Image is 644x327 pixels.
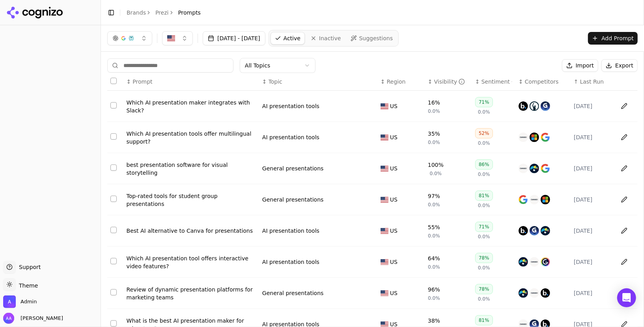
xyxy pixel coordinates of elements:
[475,315,493,325] div: 81%
[519,164,528,173] img: canva
[430,170,442,177] span: 0.0%
[541,226,550,235] img: visme
[530,101,539,111] img: pitch
[588,32,638,45] button: Add Prompt
[530,195,539,204] img: canva
[478,265,490,271] span: 0.0%
[381,166,388,172] img: US flag
[425,73,472,91] th: brandMentionRate
[618,256,631,268] button: Edit in sheet
[127,130,256,146] a: Which AI presentation tools offer multilingual support?
[155,9,169,17] a: Prezi
[259,73,377,91] th: Topic
[478,202,490,209] span: 0.0%
[381,290,388,296] img: US flag
[530,164,539,173] img: visme
[428,286,440,293] div: 96%
[381,259,388,265] img: US flag
[519,133,528,142] img: canva
[475,191,493,201] div: 81%
[359,34,393,42] span: Suggestions
[428,99,440,107] div: 16%
[284,34,301,42] span: Active
[562,59,598,72] button: Import
[127,254,256,270] div: Which AI presentation tool offers interactive video features?
[530,226,539,235] img: gamma
[571,73,614,91] th: Last Run
[390,227,398,235] span: US
[478,234,490,240] span: 0.0%
[618,162,631,175] button: Edit in sheet
[167,34,175,42] img: US
[541,257,550,267] img: genially
[262,258,319,266] a: AI presentation tools
[262,164,324,172] a: General presentations
[127,192,256,208] a: Top-rated tools for student group presentations
[381,197,388,203] img: US flag
[475,253,493,263] div: 78%
[478,140,490,146] span: 0.0%
[127,9,201,17] nav: breadcrumb
[110,133,117,140] button: Select row 170
[530,257,539,267] img: canva
[262,289,324,297] div: General presentations
[127,227,256,235] a: Best AI alternative to Canva for presentations
[127,161,256,177] a: best presentation software for visual storytelling
[618,287,631,299] button: Edit in sheet
[472,73,515,91] th: sentiment
[428,139,440,146] span: 0.0%
[618,193,631,206] button: Edit in sheet
[110,78,117,84] button: Select all rows
[262,133,319,141] a: AI presentation tools
[574,258,611,266] div: [DATE]
[519,257,528,267] img: visme
[428,223,440,231] div: 55%
[478,296,490,302] span: 0.0%
[110,102,117,108] button: Select row 91
[178,9,201,17] span: Prompts
[618,131,631,144] button: Edit in sheet
[428,78,469,86] div: ↕Visibility
[475,97,493,107] div: 71%
[390,258,398,266] span: US
[110,196,117,202] button: Select row 2
[17,315,63,322] span: [PERSON_NAME]
[319,34,341,42] span: Inactive
[530,133,539,142] img: microsoft
[390,164,398,172] span: US
[519,78,567,86] div: ↕Competitors
[381,78,422,86] div: ↕Region
[519,195,528,204] img: google
[3,295,37,308] button: Open organization switcher
[16,282,38,289] span: Theme
[541,101,550,111] img: gamma
[601,59,638,72] button: Export
[306,32,345,45] a: Inactive
[428,264,440,270] span: 0.0%
[541,288,550,298] img: beautiful.ai
[262,102,319,110] a: AI presentation tools
[475,78,512,86] div: ↕Sentiment
[127,286,256,301] a: Review of dynamic presentation platforms for marketing teams
[574,227,611,235] div: [DATE]
[541,164,550,173] img: google
[123,73,259,91] th: Prompt
[269,78,282,86] span: Topic
[478,171,490,178] span: 0.0%
[428,161,444,169] div: 100%
[262,227,319,235] a: AI presentation tools
[271,32,305,45] a: Active
[525,78,559,86] span: Competitors
[381,135,388,140] img: US flag
[541,133,550,142] img: google
[428,254,440,262] div: 64%
[618,224,631,237] button: Edit in sheet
